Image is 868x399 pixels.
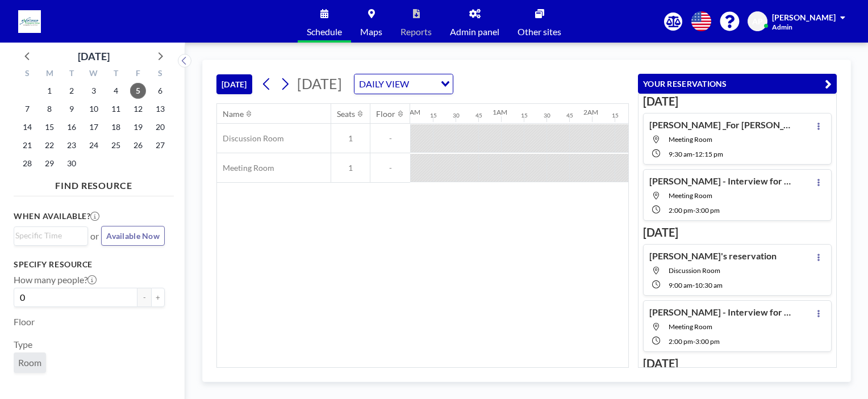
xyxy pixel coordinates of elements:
[78,48,110,64] div: [DATE]
[130,137,146,153] span: Friday, September 26, 2025
[402,108,420,116] div: 12AM
[90,230,99,242] span: or
[108,101,124,117] span: Thursday, September 11, 2025
[101,226,165,246] button: Available Now
[412,77,434,91] input: Search for option
[693,337,695,346] span: -
[453,112,460,119] div: 30
[14,316,35,327] label: Floor
[216,74,252,94] button: [DATE]
[376,109,395,119] div: Floor
[692,150,695,158] span: -
[86,101,102,117] span: Wednesday, September 10, 2025
[521,112,528,119] div: 15
[544,112,550,119] div: 30
[331,163,370,173] span: 1
[61,67,83,82] div: T
[643,356,832,371] h3: [DATE]
[19,119,35,135] span: Sunday, September 14, 2025
[152,137,168,153] span: Saturday, September 27, 2025
[643,225,832,240] h3: [DATE]
[695,337,720,346] span: 3:00 PM
[643,94,832,108] h3: [DATE]
[14,339,32,350] label: Type
[693,206,695,215] span: -
[64,101,80,117] span: Tuesday, September 9, 2025
[475,112,482,119] div: 45
[149,67,171,82] div: S
[106,231,160,241] span: Available Now
[695,281,723,289] span: 10:30 AM
[649,306,791,318] h4: [PERSON_NAME] - Interview for AE
[152,119,168,135] span: Saturday, September 20, 2025
[130,119,146,135] span: Friday, September 19, 2025
[669,206,693,215] span: 2:00 PM
[15,229,81,242] input: Search for option
[86,137,102,153] span: Wednesday, September 24, 2025
[307,27,342,36] span: Schedule
[108,119,124,135] span: Thursday, September 18, 2025
[695,206,720,215] span: 3:00 PM
[518,27,561,36] span: Other sites
[669,150,692,158] span: 9:30 AM
[337,109,355,119] div: Seats
[14,274,97,285] label: How many people?
[354,74,453,94] div: Search for option
[297,75,342,92] span: [DATE]
[108,83,124,99] span: Thursday, September 4, 2025
[108,137,124,153] span: Thursday, September 25, 2025
[14,259,165,270] h3: Specify resource
[331,133,370,144] span: 1
[400,27,432,36] span: Reports
[64,83,80,99] span: Tuesday, September 2, 2025
[86,119,102,135] span: Wednesday, September 17, 2025
[152,101,168,117] span: Saturday, September 13, 2025
[649,175,791,187] h4: [PERSON_NAME] - Interview for AE
[695,150,723,158] span: 12:15 PM
[18,10,41,33] img: organization-logo
[19,101,35,117] span: Sunday, September 7, 2025
[152,83,168,99] span: Saturday, September 6, 2025
[86,83,102,99] span: Wednesday, September 3, 2025
[649,250,777,262] h4: [PERSON_NAME]'s reservation
[649,119,791,131] h4: [PERSON_NAME] _For [PERSON_NAME]
[638,74,837,94] button: YOUR RESERVATIONS
[41,119,57,135] span: Monday, September 15, 2025
[151,288,165,307] button: +
[669,191,712,200] span: Meeting Room
[669,337,693,346] span: 2:00 PM
[105,67,127,82] div: T
[64,137,80,153] span: Tuesday, September 23, 2025
[217,163,274,173] span: Meeting Room
[669,281,692,289] span: 9:00 AM
[217,133,284,144] span: Discussion Room
[83,67,105,82] div: W
[360,27,382,36] span: Maps
[64,119,80,135] span: Tuesday, September 16, 2025
[450,27,499,36] span: Admin panel
[669,266,720,275] span: Discussion Room
[430,112,437,119] div: 15
[41,101,57,117] span: Monday, September 8, 2025
[669,135,712,144] span: Meeting Room
[16,67,39,82] div: S
[583,108,598,116] div: 2AM
[612,112,619,119] div: 15
[130,83,146,99] span: Friday, September 5, 2025
[41,137,57,153] span: Monday, September 22, 2025
[772,12,836,22] span: [PERSON_NAME]
[130,101,146,117] span: Friday, September 12, 2025
[137,288,151,307] button: -
[566,112,573,119] div: 45
[370,133,410,144] span: -
[752,16,763,27] span: AP
[357,77,411,91] span: DAILY VIEW
[669,322,712,331] span: Meeting Room
[41,156,57,171] span: Monday, September 29, 2025
[127,67,149,82] div: F
[39,67,61,82] div: M
[14,227,87,244] div: Search for option
[41,83,57,99] span: Monday, September 1, 2025
[64,156,80,171] span: Tuesday, September 30, 2025
[493,108,507,116] div: 1AM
